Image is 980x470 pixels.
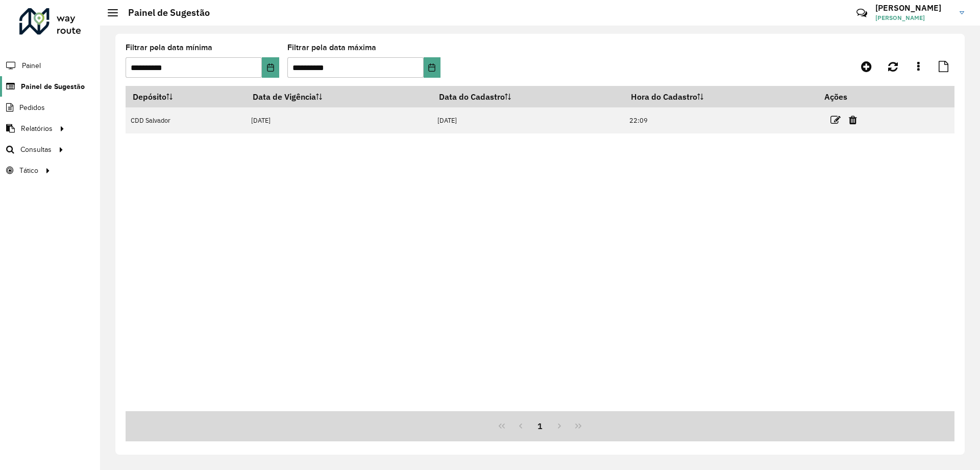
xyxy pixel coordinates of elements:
span: Painel de Sugestão [21,81,85,92]
td: [DATE] [432,107,624,133]
a: Editar [830,113,841,127]
h2: Painel de Sugestão [118,7,210,18]
th: Depósito [126,86,246,107]
span: Consultas [20,144,52,155]
td: [DATE] [246,107,432,133]
label: Filtrar pela data mínima [126,41,212,54]
label: Filtrar pela data máxima [287,41,376,54]
h3: [PERSON_NAME] [875,3,952,13]
th: Data do Cadastro [432,86,624,107]
span: Tático [19,165,38,176]
td: CDD Salvador [126,107,246,133]
span: Pedidos [19,102,45,113]
a: Excluir [849,113,857,127]
th: Data de Vigência [246,86,432,107]
th: Hora do Cadastro [624,86,817,107]
span: Painel [22,60,41,71]
button: Choose Date [262,57,279,78]
span: Relatórios [21,123,53,134]
td: 22:09 [624,107,817,133]
span: [PERSON_NAME] [875,13,952,23]
a: Contato Rápido [851,2,873,24]
button: 1 [530,416,550,436]
button: Choose Date [424,57,440,78]
th: Ações [817,86,878,107]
